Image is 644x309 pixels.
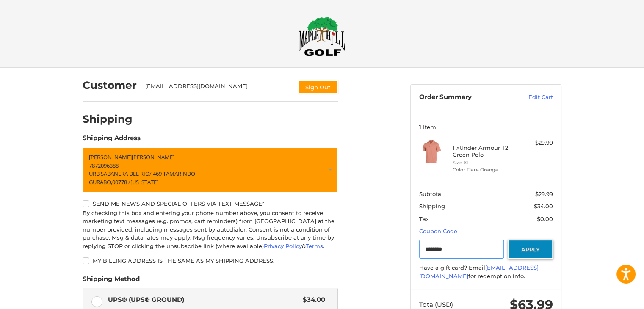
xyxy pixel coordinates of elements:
[419,228,457,235] a: Coupon Code
[508,240,553,259] button: Apply
[83,274,140,288] legend: Shipping Method
[306,243,323,249] a: Terms
[112,178,130,186] span: 00778 /
[83,79,137,92] h2: Customer
[83,133,141,147] legend: Shipping Address
[149,170,195,177] span: / 469 TAMARINDO
[298,80,338,94] button: Sign Out
[453,166,517,174] li: Color Flare Orange
[510,93,553,102] a: Edit Cart
[535,190,553,197] span: $29.99
[83,200,338,207] label: Send me news and special offers via text message*
[264,243,302,249] a: Privacy Policy
[145,82,290,94] div: [EMAIL_ADDRESS][DOMAIN_NAME]
[83,209,338,251] div: By checking this box and entering your phone number above, you consent to receive marketing text ...
[520,139,553,147] div: $29.99
[419,264,553,280] div: Have a gift card? Email for redemption info.
[132,153,174,161] span: [PERSON_NAME]
[537,215,553,222] span: $0.00
[83,257,338,264] label: My billing address is the same as my shipping address.
[89,178,112,186] span: GURABO,
[108,295,299,305] span: UPS® (UPS® Ground)
[419,93,510,102] h3: Order Summary
[419,215,429,222] span: Tax
[83,147,338,193] a: Enter or select a different address
[534,203,553,210] span: $34.00
[453,159,517,166] li: Size XL
[299,17,345,56] img: Maple Hill Golf
[89,153,132,161] span: [PERSON_NAME]
[83,113,133,126] h2: Shipping
[419,124,553,130] h3: 1 Item
[419,190,443,197] span: Subtotal
[419,240,504,259] input: Gift Certificate or Coupon Code
[299,295,325,305] span: $34.00
[453,144,517,158] h4: 1 x Under Armour T2 Green Polo
[130,178,158,186] span: [US_STATE]
[419,264,539,279] a: [EMAIL_ADDRESS][DOMAIN_NAME]
[89,162,119,169] span: 7872096388
[419,203,445,210] span: Shipping
[574,286,644,309] iframe: Google Customer Reviews
[419,301,453,309] span: Total (USD)
[89,170,149,177] span: URB SABANERA DEL RIO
